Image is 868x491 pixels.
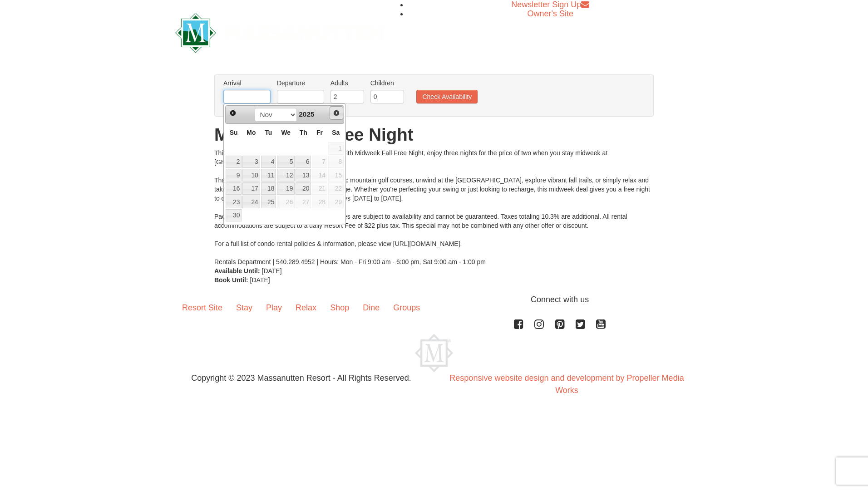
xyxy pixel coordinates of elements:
[250,276,270,284] span: [DATE]
[175,294,229,322] a: Resort Site
[415,334,453,372] img: Massanutten Resort Logo
[295,195,311,209] td: unAvailable
[299,110,314,118] span: 2025
[229,294,259,322] a: Stay
[242,155,260,169] td: available
[214,148,654,266] div: This fall, stretch your stay—not your budget! With Midweek Fall Free Night, enjoy three nights fo...
[226,182,242,195] a: 16
[295,168,311,182] td: available
[226,196,242,208] a: 23
[416,90,478,103] button: Check Availability
[226,169,242,182] a: 9
[276,168,295,182] td: available
[259,294,289,322] a: Play
[296,182,311,195] a: 20
[300,129,307,136] span: Thursday
[242,169,260,182] a: 10
[296,169,311,182] a: 13
[242,168,260,182] td: available
[175,13,383,53] img: Massanutten Resort Logo
[226,156,242,168] a: 2
[261,168,277,182] td: available
[289,294,323,322] a: Relax
[328,156,344,168] span: 8
[227,107,239,119] a: Prev
[312,196,327,208] span: 28
[242,182,260,196] td: available
[214,126,654,144] h1: Midweek Fall Free Night
[277,79,324,88] label: Departure
[328,196,344,208] span: 29
[386,294,427,322] a: Groups
[225,209,242,222] td: available
[261,182,277,196] td: available
[312,182,327,195] span: 21
[312,169,327,182] span: 14
[214,267,260,275] strong: Available Until:
[311,182,328,196] td: unAvailable
[332,129,340,136] span: Saturday
[449,373,684,395] a: Responsive website design and development by Propeller Media Works
[311,168,328,182] td: unAvailable
[242,182,260,195] a: 17
[276,155,295,169] td: available
[261,169,276,182] a: 11
[225,195,242,209] td: available
[277,169,295,182] a: 12
[370,79,404,88] label: Children
[168,372,434,384] p: Copyright © 2023 Massanutten Resort - All Rights Reserved.
[277,196,295,208] span: 26
[281,129,291,136] span: Wednesday
[225,168,242,182] td: available
[261,195,277,209] td: available
[223,79,271,88] label: Arrival
[261,196,276,208] a: 25
[311,155,328,169] td: unAvailable
[328,195,344,209] td: unAvailable
[230,129,238,136] span: Sunday
[242,195,260,209] td: available
[330,106,343,120] a: Next
[276,182,295,196] td: available
[226,209,242,222] a: 30
[328,142,344,155] td: unAvailable
[175,294,693,306] p: Connect with us
[247,129,256,136] span: Monday
[242,196,260,208] a: 24
[323,294,356,322] a: Shop
[225,182,242,196] td: available
[229,109,237,117] span: Prev
[262,267,282,275] span: [DATE]
[225,155,242,169] td: available
[277,182,295,195] a: 19
[528,9,573,18] a: Owner's Site
[276,195,295,209] td: unAvailable
[328,169,344,182] span: 15
[316,129,323,136] span: Friday
[330,79,364,88] label: Adults
[312,156,327,168] span: 7
[261,182,276,195] a: 18
[277,156,295,168] a: 5
[242,156,260,168] a: 3
[328,182,344,196] td: unAvailable
[295,182,311,196] td: available
[175,21,383,42] a: Massanutten Resort
[295,155,311,169] td: available
[311,195,328,209] td: unAvailable
[214,276,248,284] strong: Book Until:
[328,182,344,195] span: 22
[328,142,344,155] span: 1
[296,196,311,208] span: 27
[333,109,340,117] span: Next
[296,156,311,168] a: 6
[328,168,344,182] td: unAvailable
[261,155,277,169] td: available
[328,155,344,169] td: unAvailable
[356,294,386,322] a: Dine
[261,156,276,168] a: 4
[265,129,272,136] span: Tuesday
